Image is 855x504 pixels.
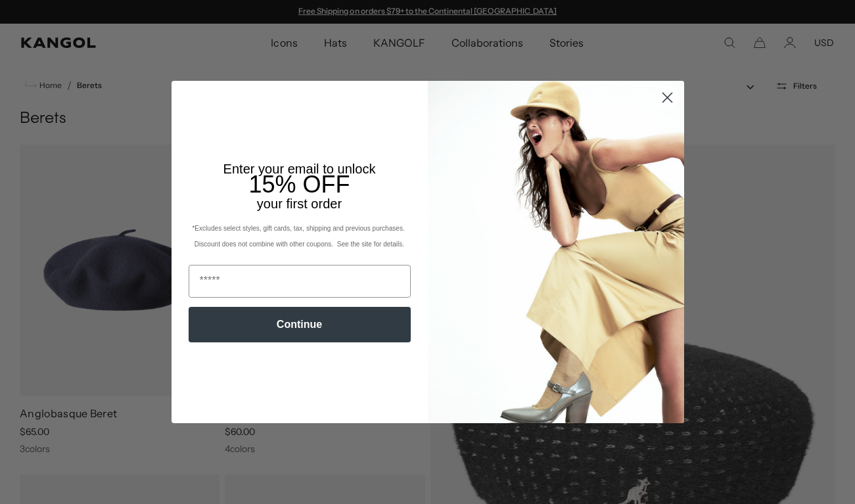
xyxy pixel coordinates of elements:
span: Enter your email to unlock [223,162,376,176]
button: Close dialog [656,86,679,109]
img: 93be19ad-e773-4382-80b9-c9d740c9197f.jpeg [428,81,684,423]
button: Continue [189,307,411,342]
input: Email [189,265,411,298]
span: *Excludes select styles, gift cards, tax, shipping and previous purchases. Discount does not comb... [192,225,406,248]
span: 15% OFF [248,171,350,198]
span: your first order [257,196,342,211]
